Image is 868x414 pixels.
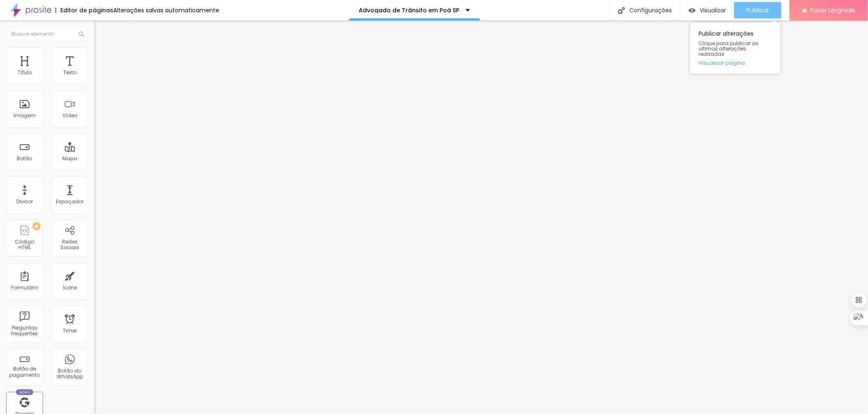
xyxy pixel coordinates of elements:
[53,239,86,251] div: Redes Sociais
[63,70,76,75] div: Texto
[113,7,219,13] div: Alterações salvas automaticamente
[359,7,460,13] p: Advogado de Trânsito em Poá SP
[689,7,696,14] img: view-1.svg
[63,285,77,291] div: Ícone
[680,2,734,18] button: Visualizar
[17,156,32,162] div: Botão
[53,368,86,380] div: Botão do WhatsApp
[55,7,113,13] div: Editor de páginas
[14,113,36,118] div: Imagem
[94,20,868,414] iframe: Editor
[56,199,84,205] div: Espaçador
[734,2,781,18] button: Publicar
[62,113,77,118] div: Vídeo
[700,7,726,14] span: Visualizar
[8,239,41,251] div: Código HTML
[618,7,625,14] img: Icone
[811,7,856,14] span: Fazer Upgrade
[8,366,41,378] div: Botão de pagamento
[18,70,32,75] div: Título
[8,325,41,337] div: Perguntas frequentes
[11,285,38,291] div: Formulário
[690,23,781,74] div: Publicar alterações
[6,27,88,41] input: Buscar elemento
[63,328,77,334] div: Timer
[62,156,77,162] div: Mapa
[16,199,33,205] div: Divisor
[79,32,84,36] img: Icone
[16,389,34,395] div: Novo
[747,7,769,14] span: Publicar
[699,60,772,66] a: Visualizar página
[699,41,772,57] span: Clique para publicar as ultimas alterações reaizadas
